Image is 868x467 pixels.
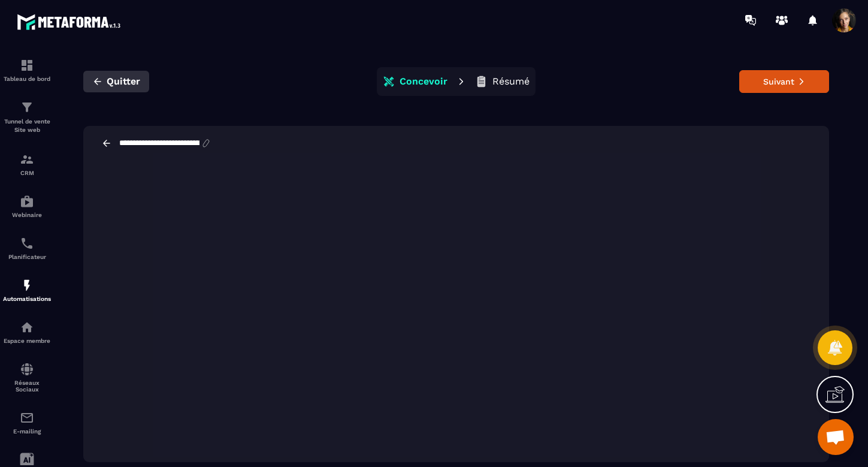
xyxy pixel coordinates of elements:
a: automationsautomationsEspace membre [3,311,51,353]
a: formationformationTunnel de vente Site web [3,91,51,143]
button: Résumé [471,70,533,94]
div: Ouvrir le chat [818,419,854,455]
img: formation [20,100,34,115]
img: email [20,411,34,425]
p: Tunnel de vente Site web [3,117,51,134]
button: Suivant [739,70,829,93]
a: formationformationTableau de bord [3,49,51,91]
img: social-network [20,362,34,376]
p: Concevoir [400,76,447,88]
p: Webinaire [3,212,51,218]
img: automations [20,194,34,209]
a: emailemailE-mailing [3,402,51,444]
button: Quitter [83,71,149,92]
p: Planificateur [3,254,51,260]
p: Résumé [492,76,530,88]
img: logo [17,11,125,33]
p: Automatisations [3,296,51,302]
p: Espace membre [3,338,51,344]
img: scheduler [20,236,34,251]
a: formationformationCRM [3,143,51,185]
a: schedulerschedulerPlanificateur [3,227,51,269]
a: automationsautomationsWebinaire [3,185,51,227]
p: E-mailing [3,428,51,435]
a: automationsautomationsAutomatisations [3,269,51,311]
span: Quitter [107,76,140,88]
button: Concevoir [379,70,451,94]
img: formation [20,152,34,167]
a: social-networksocial-networkRéseaux Sociaux [3,353,51,402]
p: CRM [3,170,51,176]
p: Réseaux Sociaux [3,379,51,393]
p: Tableau de bord [3,76,51,82]
img: formation [20,58,34,73]
img: automations [20,320,34,335]
img: automations [20,278,34,293]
